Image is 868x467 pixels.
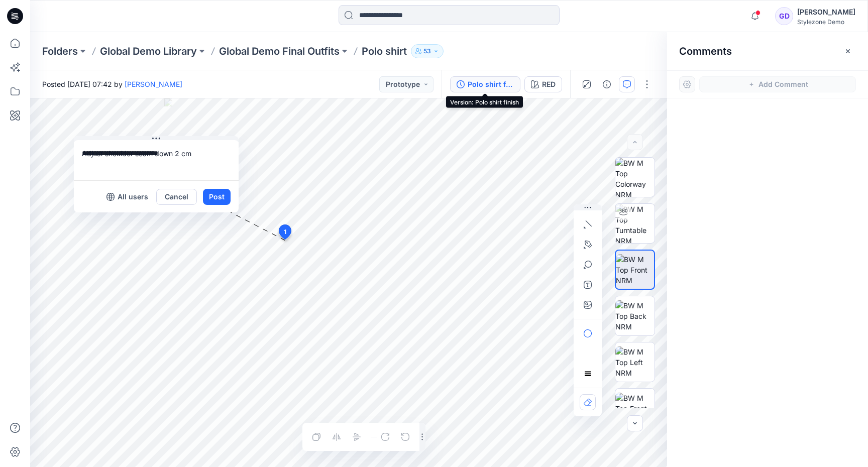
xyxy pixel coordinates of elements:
img: BW M Top Back NRM [615,300,655,332]
button: RED [524,76,562,92]
p: Polo shirt [362,44,407,58]
div: [PERSON_NAME] [797,6,855,18]
button: Post [203,189,231,205]
span: Posted [DATE] 07:42 by [42,79,182,89]
div: RED [542,79,556,90]
a: Global Demo Final Outfits [219,44,340,58]
img: BW M Top Front Chest NRM [615,393,655,424]
img: BW M Top Left NRM [615,346,655,378]
button: All users [102,189,152,205]
p: All users [118,191,148,203]
img: BW M Top Front NRM [616,254,654,286]
button: Add Comment [699,76,856,92]
div: Polo shirt finish [468,79,514,90]
p: 53 [423,46,431,57]
button: Cancel [156,189,197,205]
a: Global Demo Library [100,44,197,58]
a: [PERSON_NAME] [125,80,182,88]
img: BW M Top Turntable NRM [615,204,655,243]
button: Polo shirt finish [450,76,520,92]
div: Stylezone Demo [797,18,855,26]
img: BW M Top Colorway NRM [615,158,655,197]
button: Details [599,76,615,92]
div: GD [775,7,793,25]
a: Folders [42,44,78,58]
h2: Comments [679,45,732,57]
span: 1 [284,227,286,237]
button: 53 [411,44,444,58]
